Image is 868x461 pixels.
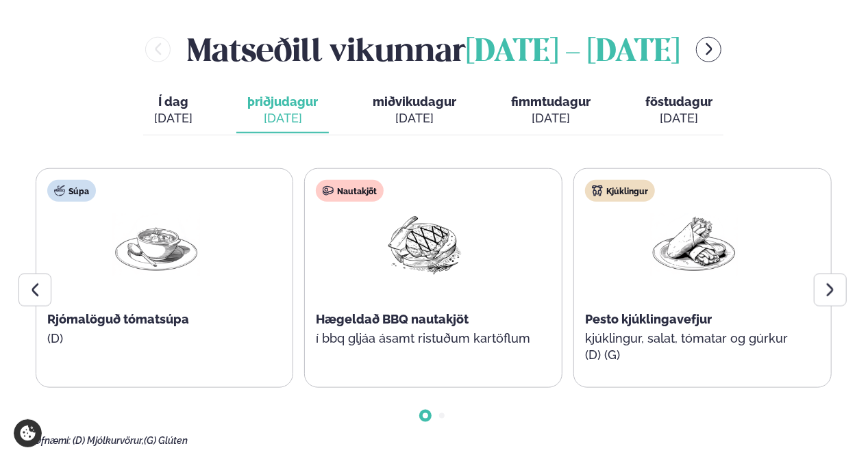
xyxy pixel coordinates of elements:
img: chicken.svg [592,185,603,196]
div: Kjúklingur [585,180,655,202]
button: menu-btn-left [145,37,171,62]
button: Í dag [DATE] [143,88,203,133]
img: Beef-Meat.png [381,213,469,276]
a: Cookie settings [14,419,42,447]
span: þriðjudagur [247,94,318,109]
div: [DATE] [247,110,318,127]
span: miðvikudagur [373,94,456,109]
img: beef.svg [323,185,334,196]
img: Wraps.png [650,213,738,276]
button: föstudagur [DATE] [634,88,723,133]
span: Hægeldað BBQ nautakjöt [316,312,469,326]
button: þriðjudagur [DATE] [236,88,329,133]
span: föstudagur [645,94,712,109]
span: Í dag [154,94,193,110]
span: Ofnæmi: [34,435,71,446]
span: (G) Glúten [144,435,188,446]
h2: Matseðill vikunnar [187,27,680,72]
span: Go to slide 1 [423,413,428,419]
span: (D) Mjólkurvörur, [73,435,144,446]
p: (D) [47,330,265,347]
button: menu-btn-right [696,37,721,62]
span: fimmtudagur [511,94,591,109]
span: [DATE] - [DATE] [466,38,680,68]
img: soup.svg [54,185,65,196]
div: [DATE] [645,110,712,127]
p: kjúklingur, salat, tómatar og gúrkur (D) (G) [585,330,803,363]
span: Rjómalöguð tómatsúpa [47,312,189,326]
div: [DATE] [511,110,591,127]
p: í bbq gljáa ásamt ristuðum kartöflum [316,330,534,347]
button: miðvikudagur [DATE] [362,88,467,133]
div: [DATE] [373,110,456,127]
span: Pesto kjúklingavefjur [585,312,712,326]
div: [DATE] [154,110,193,127]
div: Súpa [47,180,96,202]
button: fimmtudagur [DATE] [500,88,602,133]
div: Nautakjöt [316,180,384,202]
span: Go to slide 2 [439,413,445,419]
img: Soup.png [112,213,200,276]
